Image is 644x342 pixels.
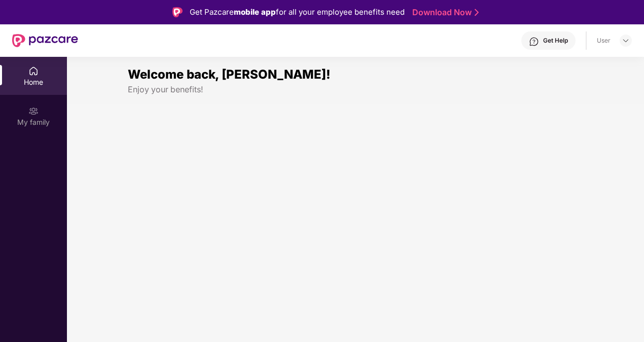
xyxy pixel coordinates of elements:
[28,106,39,116] img: svg+xml;base64,PHN2ZyB3aWR0aD0iMjAiIGhlaWdodD0iMjAiIHZpZXdCb3g9IjAgMCAyMCAyMCIgZmlsbD0ibm9uZSIgeG...
[543,37,568,45] div: Get Help
[128,67,331,82] span: Welcome back, [PERSON_NAME]!
[190,6,405,18] div: Get Pazcare for all your employee benefits need
[475,7,479,18] img: Stroke
[597,37,611,45] div: User
[234,7,276,17] strong: mobile app
[529,37,539,47] img: svg+xml;base64,PHN2ZyBpZD0iSGVscC0zMngzMiIgeG1sbnM9Imh0dHA6Ly93d3cudzMub3JnLzIwMDAvc3ZnIiB3aWR0aD...
[128,84,583,95] div: Enjoy your benefits!
[172,7,183,17] img: Logo
[28,66,39,76] img: svg+xml;base64,PHN2ZyBpZD0iSG9tZSIgeG1sbnM9Imh0dHA6Ly93d3cudzMub3JnLzIwMDAvc3ZnIiB3aWR0aD0iMjAiIG...
[12,34,78,47] img: New Pazcare Logo
[412,7,476,18] a: Download Now
[622,37,630,45] img: svg+xml;base64,PHN2ZyBpZD0iRHJvcGRvd24tMzJ4MzIiIHhtbG5zPSJodHRwOi8vd3d3LnczLm9yZy8yMDAwL3N2ZyIgd2...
